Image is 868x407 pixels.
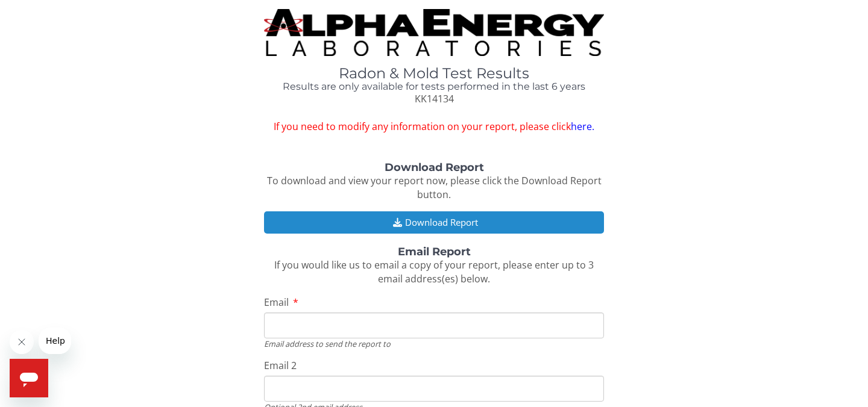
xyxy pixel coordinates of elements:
[264,359,297,372] span: Email 2
[10,359,48,397] iframe: Button to launch messaging window
[264,81,604,92] h4: Results are only available for tests performed in the last 6 years
[264,211,604,234] button: Download Report
[264,338,604,349] div: Email address to send the report to
[264,120,604,134] span: If you need to modify any information on your report, please click
[264,9,604,56] img: TightCrop.jpg
[385,161,484,174] strong: Download Report
[10,330,34,354] iframe: Close message
[264,296,289,309] span: Email
[571,120,594,133] a: here.
[398,245,471,258] strong: Email Report
[415,92,454,105] span: KK14134
[39,328,71,354] iframe: Message from company
[267,174,602,201] span: To download and view your report now, please click the Download Report button.
[274,258,594,285] span: If you would like us to email a copy of your report, please enter up to 3 email address(es) below.
[264,66,604,81] h1: Radon & Mold Test Results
